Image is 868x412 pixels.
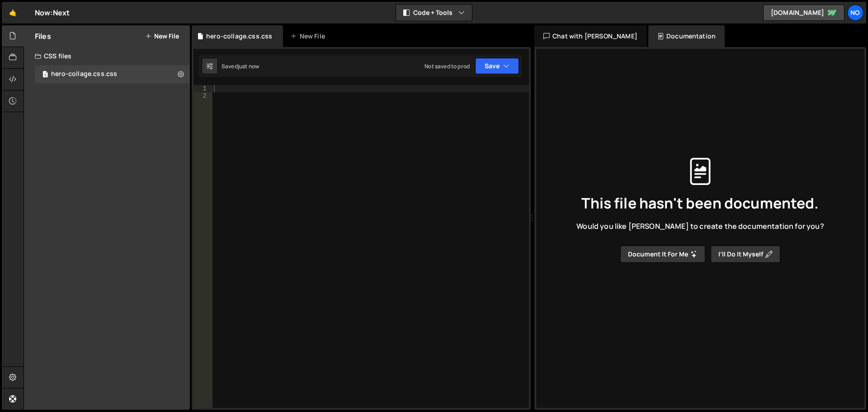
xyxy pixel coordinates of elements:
span: Would you like [PERSON_NAME] to create the documentation for you? [576,221,824,231]
div: Saved [222,62,259,70]
div: Documentation [648,25,725,47]
button: I’ll do it myself [711,246,780,263]
div: Not saved to prod [425,62,470,70]
div: New File [290,32,328,41]
div: hero-collage.css.css [51,70,117,78]
a: No [847,5,863,21]
span: 1 [42,71,48,79]
button: Code + Tools [396,5,472,21]
div: Now:Next [35,7,70,18]
div: hero-collage.css.css [206,32,272,41]
a: 🤙 [2,2,24,24]
h2: Files [35,31,51,41]
a: [DOMAIN_NAME] [763,5,844,21]
div: CSS files [24,47,190,65]
div: 1 [193,85,212,92]
div: 17092/48219.css [35,65,190,83]
button: Save [475,58,519,74]
div: Chat with [PERSON_NAME] [534,25,646,47]
span: This file hasn't been documented. [581,196,819,210]
div: 2 [193,92,212,99]
button: Document it for me [620,246,705,263]
div: just now [238,62,259,70]
button: New File [145,33,179,40]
